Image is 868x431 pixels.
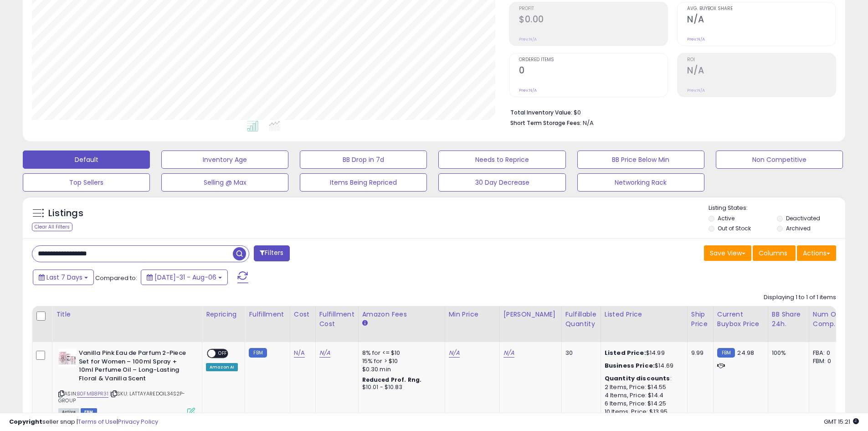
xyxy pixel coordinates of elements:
[605,349,680,357] div: $14.99
[519,6,668,11] span: Profit
[362,384,438,391] div: $10.01 - $10.83
[58,349,77,367] img: 41ur6TjoEBL._SL40_.jpg
[797,245,836,261] button: Actions
[510,119,581,127] b: Short Term Storage Fees:
[23,151,150,169] button: Default
[362,365,438,374] div: $0.30 min
[759,249,787,258] span: Columns
[503,310,558,319] div: [PERSON_NAME]
[249,348,267,358] small: FBM
[519,88,537,93] small: Prev: N/A
[577,151,704,169] button: BB Price Below Min
[583,119,594,127] span: N/A
[813,349,843,357] div: FBA: 0
[449,310,496,319] div: Min Price
[56,310,198,319] div: Title
[519,65,668,78] h2: 0
[161,151,288,169] button: Inventory Age
[519,36,537,42] small: Prev: N/A
[813,310,846,329] div: Num of Comp.
[813,357,843,365] div: FBM: 0
[141,270,228,285] button: [DATE]-31 - Aug-06
[605,374,670,383] b: Quantity discounts
[206,310,241,319] div: Repricing
[216,350,230,358] span: OFF
[95,274,137,282] span: Compared to:
[716,151,843,169] button: Non Competitive
[32,223,72,231] div: Clear All Filters
[687,14,836,26] h2: N/A
[294,348,305,358] a: N/A
[753,245,796,261] button: Columns
[78,417,117,426] a: Terms of Use
[687,36,705,42] small: Prev: N/A
[362,357,438,365] div: 15% for > $10
[118,417,158,426] a: Privacy Policy
[709,204,845,213] p: Listing States:
[605,310,683,319] div: Listed Price
[687,57,836,62] span: ROI
[362,310,441,319] div: Amazon Fees
[565,349,594,357] div: 30
[605,348,646,357] b: Listed Price:
[519,14,668,26] h2: $0.00
[33,270,94,285] button: Last 7 Days
[691,349,706,357] div: 9.99
[717,310,764,329] div: Current Buybox Price
[786,224,811,232] label: Archived
[58,390,185,404] span: | SKU: LATTAYAREDOIL34S2P-GROUP
[605,383,680,391] div: 2 Items, Price: $14.55
[605,374,680,383] div: :
[605,361,655,370] b: Business Price:
[23,173,150,192] button: Top Sellers
[77,390,108,398] a: B0FMB8PR31
[449,348,460,358] a: N/A
[503,348,514,358] a: N/A
[9,418,158,426] div: seller snap | |
[718,224,751,232] label: Out of Stock
[737,348,754,357] span: 24.98
[718,214,734,222] label: Active
[691,310,709,329] div: Ship Price
[687,65,836,78] h2: N/A
[772,310,805,329] div: BB Share 24h.
[300,151,427,169] button: BB Drop in 7d
[362,376,422,384] b: Reduced Prof. Rng.
[717,348,735,358] small: FBM
[764,293,836,302] div: Displaying 1 to 1 of 1 items
[319,348,330,358] a: N/A
[9,417,42,426] strong: Copyright
[605,400,680,408] div: 6 Items, Price: $14.25
[824,417,859,426] span: 2025-08-14 15:21 GMT
[154,273,216,282] span: [DATE]-31 - Aug-06
[786,214,820,222] label: Deactivated
[362,319,368,327] small: Amazon Fees.
[519,57,668,62] span: Ordered Items
[510,106,829,117] li: $0
[294,310,312,319] div: Cost
[46,273,82,282] span: Last 7 Days
[577,173,704,192] button: Networking Rack
[704,245,751,261] button: Save View
[605,362,680,370] div: $14.69
[772,349,802,357] div: 100%
[319,310,354,329] div: Fulfillment Cost
[300,173,427,192] button: Items Being Repriced
[510,109,572,116] b: Total Inventory Value:
[687,6,836,11] span: Avg. Buybox Share
[79,349,190,385] b: Vanilla Pink Eau de Parfum 2-Piece Set for Women – 100ml Spray + 10ml Perfume Oil – Long-Lasting ...
[161,173,288,192] button: Selling @ Max
[48,207,83,220] h5: Listings
[206,363,238,371] div: Amazon AI
[438,173,565,192] button: 30 Day Decrease
[249,310,286,319] div: Fulfillment
[565,310,597,329] div: Fulfillable Quantity
[362,349,438,357] div: 8% for <= $10
[605,391,680,400] div: 4 Items, Price: $14.4
[254,245,289,261] button: Filters
[687,88,705,93] small: Prev: N/A
[438,151,565,169] button: Needs to Reprice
